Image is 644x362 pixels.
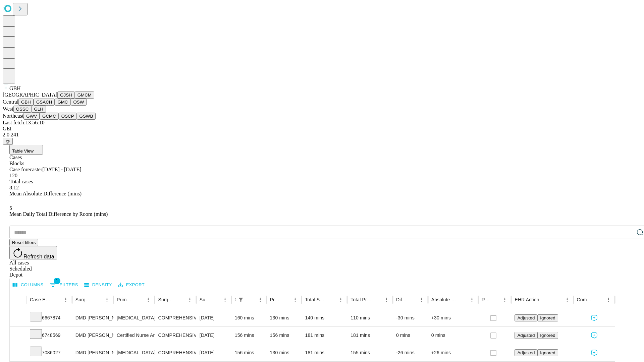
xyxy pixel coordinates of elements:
button: Sort [540,295,549,304]
button: Menu [604,295,613,304]
span: West [3,106,13,112]
div: [DATE] [200,327,228,344]
button: Sort [211,295,220,304]
span: Total cases [9,179,33,184]
span: Table View [12,148,34,154]
div: Case Epic Id [30,297,51,302]
button: OSW [71,99,87,106]
div: DMD [PERSON_NAME] R Dmd [75,344,110,361]
button: Export [116,280,146,290]
button: Sort [52,295,61,304]
button: Menu [562,295,572,304]
button: Menu [467,295,477,304]
button: Expand [13,330,23,342]
div: COMPREHENSIVE ORAL EXAM [158,309,193,326]
div: Primary Service [117,297,133,302]
div: +26 mins [431,344,475,361]
button: Sort [246,295,256,304]
button: Sort [134,295,144,304]
div: Absolute Difference [431,297,457,302]
button: Ignored [537,332,558,339]
div: Resolved in EHR [482,297,490,302]
div: Total Predicted Duration [351,297,372,302]
span: Last fetch: 13:56:10 [3,120,45,125]
span: @ [5,139,10,144]
button: Menu [417,295,426,304]
div: 156 mins [235,344,263,361]
div: 2.0.241 [3,132,641,138]
div: 1 active filter [236,295,246,304]
div: -26 mins [396,344,425,361]
button: Select columns [11,280,45,290]
button: GMCM [75,92,94,99]
div: Surgery Name [158,297,175,302]
button: Menu [500,295,509,304]
button: Table View [9,145,43,155]
button: Menu [256,295,265,304]
button: GBH [18,99,34,106]
span: Reset filters [12,240,36,245]
button: OSCP [59,113,77,120]
button: GCMC [40,113,59,120]
div: 181 mins [351,327,389,344]
div: 181 mins [305,327,344,344]
div: 181 mins [305,344,344,361]
div: COMPREHENSIVE ORAL EXAM [158,327,193,344]
div: 6667874 [30,309,69,326]
div: 140 mins [305,309,344,326]
button: Ignored [537,314,558,321]
button: Menu [61,295,70,304]
button: Reset filters [9,239,38,246]
button: Adjusted [515,314,537,321]
button: Sort [327,295,336,304]
div: 155 mins [351,344,389,361]
button: Adjusted [515,332,537,339]
div: COMPREHENSIVE ORAL EXAM [158,344,193,361]
button: Show filters [48,280,80,290]
div: Total Scheduled Duration [305,297,326,302]
div: DMD [PERSON_NAME] R Dmd [75,327,110,344]
span: 1 [54,278,60,284]
span: GBH [9,85,21,91]
div: 130 mins [270,309,299,326]
div: Difference [396,297,407,302]
button: Adjusted [515,349,537,356]
div: EHR Action [515,297,539,302]
span: Mean Daily Total Difference by Room (mins) [9,211,108,217]
button: Refresh data [9,246,57,259]
button: Sort [281,295,290,304]
div: Surgeon Name [75,297,92,302]
div: +30 mins [431,309,475,326]
div: 160 mins [235,309,263,326]
button: Menu [336,295,345,304]
div: 130 mins [270,344,299,361]
button: Menu [144,295,153,304]
div: DMD [PERSON_NAME] R Dmd [75,309,110,326]
div: 0 mins [431,327,475,344]
button: Sort [594,295,604,304]
button: Expand [13,347,23,359]
div: 110 mins [351,309,389,326]
span: Ignored [540,333,555,338]
button: Density [83,280,114,290]
span: Ignored [540,350,555,355]
button: OSSC [13,106,32,113]
span: Adjusted [517,350,535,355]
span: 5 [9,205,12,211]
button: Menu [220,295,230,304]
button: GSACH [34,99,55,106]
span: [DATE] - [DATE] [42,167,81,172]
div: [MEDICAL_DATA] [117,344,151,361]
div: 156 mins [270,327,299,344]
div: [DATE] [200,309,228,326]
span: 120 [9,173,17,178]
button: Menu [382,295,391,304]
button: Sort [176,295,185,304]
span: Case forecaster [9,167,42,172]
div: Certified Nurse Anesthetist [117,327,151,344]
span: Central [3,99,18,105]
button: GLH [31,106,46,113]
div: [DATE] [200,344,228,361]
div: GEI [3,126,641,132]
button: GJSH [57,92,75,99]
